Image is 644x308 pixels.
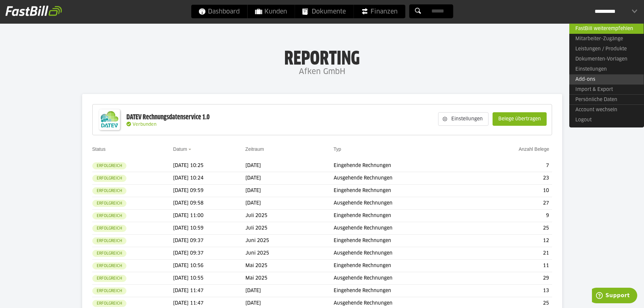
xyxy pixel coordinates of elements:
[569,34,644,44] a: Mitarbeiter-Zugänge
[92,146,106,152] a: Status
[473,222,552,235] td: 25
[92,287,126,294] sl-badge: Erfolgreich
[245,222,334,235] td: Juli 2025
[133,122,157,127] span: Verbunden
[361,5,398,18] span: Finanzen
[245,285,334,297] td: [DATE]
[245,185,334,197] td: [DATE]
[92,187,126,194] sl-badge: Erfolgreich
[92,250,126,257] sl-badge: Erfolgreich
[92,162,126,169] sl-badge: Erfolgreich
[255,5,287,18] span: Kunden
[334,272,473,285] td: Ausgehende Rechnungen
[173,285,245,297] td: [DATE] 11:47
[245,247,334,260] td: Juni 2025
[173,172,245,185] td: [DATE] 10:24
[245,272,334,285] td: Mai 2025
[592,288,637,305] iframe: Öffnet ein Widget, in dem Sie weitere Informationen finden
[569,84,644,95] a: Import & Export
[245,172,334,185] td: [DATE]
[173,260,245,272] td: [DATE] 10:56
[334,235,473,247] td: Eingehende Rechnungen
[92,200,126,207] sl-badge: Erfolgreich
[473,210,552,222] td: 9
[295,5,353,18] a: Dokumente
[173,210,245,222] td: [DATE] 11:00
[473,197,552,210] td: 27
[473,235,552,247] td: 12
[473,285,552,297] td: 13
[92,225,126,232] sl-badge: Erfolgreich
[126,113,210,122] div: DATEV Rechnungsdatenservice 1.0
[245,160,334,172] td: [DATE]
[173,160,245,172] td: [DATE] 10:25
[173,222,245,235] td: [DATE] 10:59
[68,48,576,65] h1: Reporting
[245,260,334,272] td: Mai 2025
[569,104,644,115] a: Account wechseln
[334,172,473,185] td: Ausgehende Rechnungen
[438,112,488,126] sl-button: Einstellungen
[334,210,473,222] td: Eingehende Rechnungen
[569,54,644,64] a: Dokumenten-Vorlagen
[173,146,187,152] a: Datum
[334,160,473,172] td: Eingehende Rechnungen
[334,260,473,272] td: Eingehende Rechnungen
[247,5,294,18] a: Kunden
[334,285,473,297] td: Eingehende Rechnungen
[473,247,552,260] td: 21
[334,222,473,235] td: Ausgehende Rechnungen
[569,44,644,54] a: Leistungen / Produkte
[334,247,473,260] td: Ausgehende Rechnungen
[173,247,245,260] td: [DATE] 09:37
[96,106,123,133] img: DATEV-Datenservice Logo
[173,235,245,247] td: [DATE] 09:37
[519,146,549,152] a: Anzahl Belege
[473,272,552,285] td: 29
[92,175,126,182] sl-badge: Erfolgreich
[493,112,547,126] sl-button: Belege übertragen
[92,300,126,307] sl-badge: Erfolgreich
[198,5,240,18] span: Dashboard
[173,272,245,285] td: [DATE] 10:55
[354,5,405,18] a: Finanzen
[92,262,126,269] sl-badge: Erfolgreich
[334,146,341,152] a: Typ
[5,5,62,16] img: fastbill_logo_white.png
[173,197,245,210] td: [DATE] 09:58
[569,23,644,34] a: FastBill weiterempfehlen
[334,197,473,210] td: Ausgehende Rechnungen
[569,94,644,105] a: Persönliche Daten
[92,212,126,219] sl-badge: Erfolgreich
[302,5,346,18] span: Dokumente
[92,237,126,244] sl-badge: Erfolgreich
[569,115,644,125] a: Logout
[334,185,473,197] td: Eingehende Rechnungen
[245,146,264,152] a: Zeitraum
[92,275,126,282] sl-badge: Erfolgreich
[473,185,552,197] td: 10
[569,64,644,74] a: Einstellungen
[473,260,552,272] td: 11
[173,185,245,197] td: [DATE] 09:59
[569,74,644,85] a: Add-ons
[473,172,552,185] td: 23
[473,160,552,172] td: 7
[191,5,247,18] a: Dashboard
[245,235,334,247] td: Juni 2025
[245,197,334,210] td: [DATE]
[188,149,193,150] img: sort_desc.gif
[245,210,334,222] td: Juli 2025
